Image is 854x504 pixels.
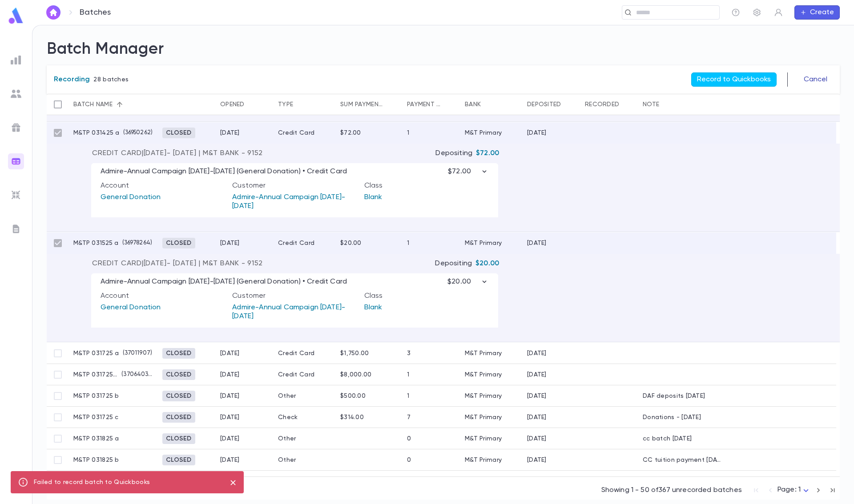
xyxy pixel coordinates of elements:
button: Sort [481,97,495,112]
div: 1 [407,371,409,378]
span: Recording [54,76,90,83]
span: Closed [162,414,195,421]
div: 3/14/2025 [220,129,240,136]
p: M&TP 031825 b [73,456,119,464]
div: Credit Card [274,364,336,385]
p: M&TP 031725 a [73,350,119,357]
div: $72.00 [340,129,361,136]
p: Account [101,292,225,300]
div: Opened [216,94,274,115]
span: Closed [162,371,195,378]
div: Credit Card [274,232,336,254]
img: home_white.a664292cf8c1dea59945f0da9f25487c.svg [48,9,59,16]
img: campaigns_grey.99e729a5f7ee94e3726e6486bddda8f1.svg [11,122,21,133]
button: close [226,476,240,490]
div: Deposited [523,94,580,115]
div: 3/21/2025 [527,371,547,378]
button: Sort [659,97,673,112]
button: Sort [245,97,259,112]
p: ( 36950262 ) [120,128,153,137]
div: Recorded [580,94,638,115]
p: Customer [232,292,357,300]
button: Create [794,5,840,20]
div: 3/17/2025 [220,392,240,400]
div: Closed 8/11/2025 [162,391,195,401]
div: Credit Card [274,471,336,492]
div: Payment qty [407,94,442,115]
button: Sort [293,97,307,112]
p: ( 37011907 ) [119,349,152,358]
div: Sum payments [340,94,384,115]
div: M&T Primary [465,414,502,421]
p: CC tuition payment 3.18.25 [643,456,723,464]
div: Batch name [69,94,158,115]
div: Credit Card [274,122,336,144]
div: Deposited [527,94,561,115]
img: students_grey.60c7aba0da46da39d6d829b817ac14fc.svg [11,88,21,99]
h2: Batch Manager [47,40,840,59]
div: 3/15/2025 [220,240,240,247]
span: Closed [162,392,195,400]
p: Class [364,292,489,300]
div: 3/17/2025 [220,414,240,421]
p: $72.00 [448,167,489,176]
div: Other [274,428,336,449]
div: Note [638,94,727,115]
p: Admire-Annual Campaign [DATE]-[DATE] [232,190,357,213]
div: $500.00 [340,392,366,400]
p: 28 batches [54,75,129,84]
div: Closed 8/11/2025 [162,455,195,465]
div: 3/20/2025 [527,456,547,464]
div: 3/18/2025 [220,456,240,464]
div: Sum payments [336,94,403,115]
img: logo [7,7,25,24]
div: 1 [407,392,409,400]
button: Record to Quickbooks [691,72,777,87]
div: M&T Primary [465,129,502,136]
img: batches_gradient.0a22e14384a92aa4cd678275c0c39cc4.svg [11,156,21,167]
button: Sort [561,97,576,112]
div: M&T Primary [465,392,502,400]
img: imports_grey.530a8a0e642e233f2baf0ef88e8c9fcb.svg [11,190,21,200]
div: Bank [460,94,523,115]
div: 0 [407,456,411,464]
p: $72.00 [476,149,499,158]
div: 3/17/2025 [220,350,240,357]
div: Other [274,449,336,471]
div: Recorded [585,94,619,115]
span: Closed [162,129,195,136]
button: Sort [442,97,456,112]
div: Payment qty [403,94,460,115]
p: General Donation [101,300,225,315]
p: Admire-Annual Campaign [DATE]-[DATE] (General Donation) • Credit Card [101,277,347,286]
span: Closed [162,350,195,357]
p: $20.00 [475,259,499,268]
p: Depositing [435,259,472,268]
p: M&TP 031725 a [73,371,118,378]
span: Closed [162,456,195,464]
div: M&T Primary [465,456,502,464]
div: Closed 8/11/2025 [162,348,195,359]
div: 3/16/2025 [527,240,547,247]
div: 3/18/2025 [527,392,547,400]
span: Closed [162,435,195,442]
div: 3/21/2025 [220,371,240,378]
div: Closed 8/11/2025 [162,433,195,444]
button: Sort [113,97,127,112]
div: 1 [407,129,409,136]
div: 3/19/2025 [527,435,547,442]
p: M&TP 031525 a [73,240,119,247]
div: Credit Card [274,343,336,364]
div: $8,000.00 [340,371,372,378]
div: 3/18/2025 [220,435,240,442]
span: Closed [162,240,195,247]
div: 3/14/2025 [527,129,547,136]
p: M&TP 031725 c [73,414,119,421]
p: ( 37064034 ) [118,370,153,379]
div: 7 [407,414,411,421]
p: $20.00 [447,277,489,286]
p: Account [101,181,225,190]
p: Blank [364,300,489,315]
div: $314.00 [340,414,364,421]
div: Failed to record batch to Quickbooks [34,474,150,491]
